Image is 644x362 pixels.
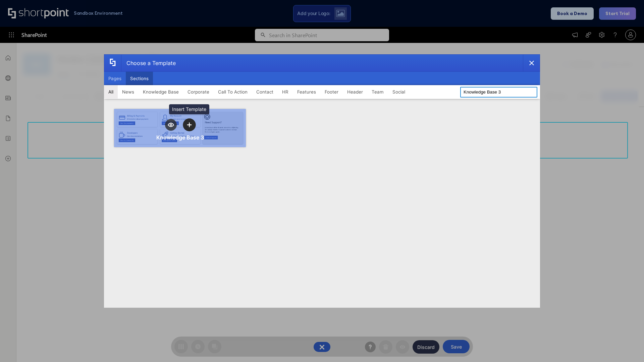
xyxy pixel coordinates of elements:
input: Search [460,87,537,98]
button: Footer [320,85,343,99]
div: template selector [104,54,540,308]
button: News [118,85,139,99]
button: Corporate [183,85,214,99]
button: Sections [126,72,153,85]
button: Social [388,85,410,99]
button: Contact [252,85,278,99]
div: Choose a Template [121,55,176,71]
iframe: Chat Widget [523,284,644,362]
button: Team [367,85,388,99]
button: Call To Action [214,85,252,99]
button: Knowledge Base [139,85,183,99]
div: Knowledge Base 3 [156,134,204,141]
button: Header [343,85,367,99]
button: Features [293,85,320,99]
button: HR [278,85,293,99]
button: All [104,85,118,99]
button: Pages [104,72,126,85]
